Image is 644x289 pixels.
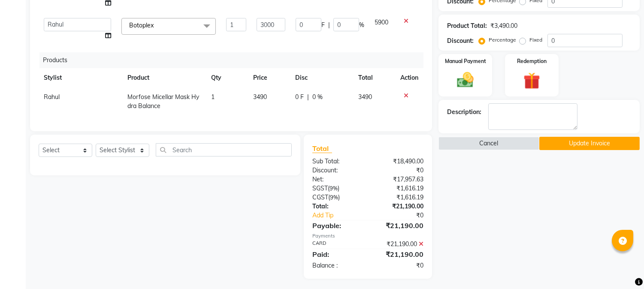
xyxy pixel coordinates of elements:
[438,137,539,150] button: Cancel
[312,232,423,240] div: Payments
[368,220,430,231] div: ₹21,190.00
[306,249,368,259] div: Paid:
[358,93,372,101] span: 3490
[375,18,388,26] span: 5900
[489,36,516,44] label: Percentage
[368,202,430,211] div: ₹21,190.00
[452,70,479,90] img: _cash.svg
[127,93,199,110] span: Morfose Micellar Mask Hydra Balance
[518,70,545,91] img: _gift.svg
[359,21,364,30] span: %
[156,143,292,157] input: Search
[306,184,368,193] div: ( )
[306,193,368,202] div: ( )
[368,184,430,193] div: ₹1,616.19
[307,93,309,102] span: |
[529,36,542,44] label: Fixed
[447,21,487,30] div: Product Total:
[306,166,368,175] div: Discount:
[306,261,368,270] div: Balance :
[312,144,332,153] span: Total
[211,93,215,101] span: 1
[368,261,430,270] div: ₹0
[368,175,430,184] div: ₹17,957.63
[306,175,368,184] div: Net:
[368,193,430,202] div: ₹1,616.19
[447,108,481,117] div: Description:
[154,21,157,29] a: x
[490,21,517,30] div: ₹3,490.00
[517,57,547,65] label: Redemption
[378,211,430,220] div: ₹0
[368,249,430,259] div: ₹21,190.00
[306,211,378,220] a: Add Tip
[330,194,338,201] span: 9%
[395,68,423,87] th: Action
[290,68,353,87] th: Disc
[328,21,330,30] span: |
[248,68,290,87] th: Price
[44,93,60,101] span: Rahul
[306,202,368,211] div: Total:
[39,52,430,68] div: Products
[368,157,430,166] div: ₹18,490.00
[353,68,395,87] th: Total
[206,68,248,87] th: Qty
[330,185,338,192] span: 9%
[312,93,323,102] span: 0 %
[312,184,328,192] span: SGST
[306,157,368,166] div: Sub Total:
[447,36,474,45] div: Discount:
[253,93,267,101] span: 3490
[306,240,368,249] div: CARD
[445,57,486,65] label: Manual Payment
[295,93,304,102] span: 0 F
[321,21,325,30] span: F
[306,220,368,231] div: Payable:
[312,193,328,201] span: CGST
[368,240,430,249] div: ₹21,190.00
[368,166,430,175] div: ₹0
[129,21,154,29] span: Botoplex
[539,137,640,150] button: Update Invoice
[39,68,122,87] th: Stylist
[122,68,206,87] th: Product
